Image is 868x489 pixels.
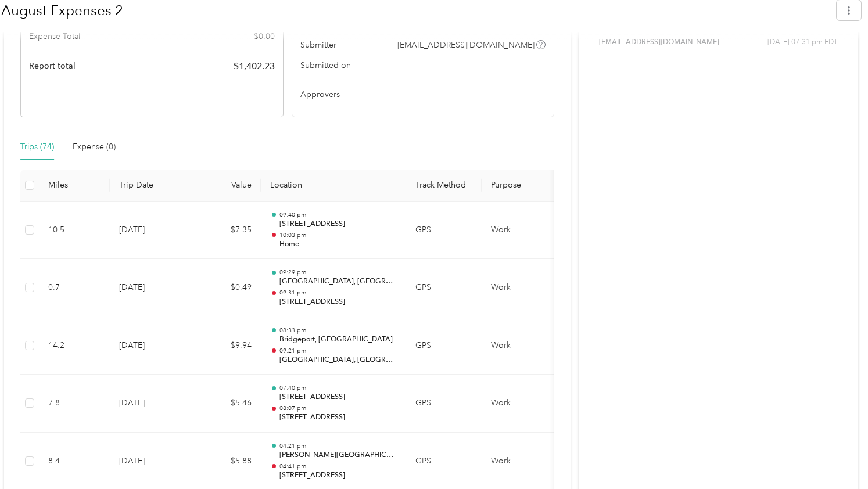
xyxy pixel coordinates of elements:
[20,141,54,153] div: Trips (74)
[279,211,397,219] p: 09:40 pm
[406,170,482,202] th: Track Method
[279,347,397,355] p: 09:21 pm
[406,202,482,260] td: GPS
[599,37,719,48] span: [EMAIL_ADDRESS][DOMAIN_NAME]
[300,39,336,51] span: Submitter
[482,375,569,433] td: Work
[406,317,482,375] td: GPS
[482,259,569,317] td: Work
[191,259,261,317] td: $0.49
[261,170,406,202] th: Location
[39,202,110,260] td: 10.5
[110,317,191,375] td: [DATE]
[29,60,76,72] span: Report total
[482,202,569,260] td: Work
[39,259,110,317] td: 0.7
[406,259,482,317] td: GPS
[279,392,397,402] p: [STREET_ADDRESS]
[482,317,569,375] td: Work
[110,202,191,260] td: [DATE]
[39,170,110,202] th: Miles
[279,239,397,250] p: Home
[279,384,397,392] p: 07:40 pm
[397,39,535,51] span: [EMAIL_ADDRESS][DOMAIN_NAME]
[279,412,397,423] p: [STREET_ADDRESS]
[300,88,340,100] span: Approvers
[39,375,110,433] td: 7.8
[300,59,351,71] span: Submitted on
[279,326,397,335] p: 08:33 pm
[406,375,482,433] td: GPS
[73,141,116,153] div: Expense (0)
[39,317,110,375] td: 14.2
[110,259,191,317] td: [DATE]
[279,355,397,365] p: [GEOGRAPHIC_DATA], [GEOGRAPHIC_DATA]
[482,170,569,202] th: Purpose
[543,59,546,71] span: -
[191,170,261,202] th: Value
[191,202,261,260] td: $7.35
[279,297,397,307] p: [STREET_ADDRESS]
[279,404,397,412] p: 08:07 pm
[279,470,397,481] p: [STREET_ADDRESS]
[279,462,397,470] p: 04:41 pm
[279,276,397,287] p: [GEOGRAPHIC_DATA], [GEOGRAPHIC_DATA]
[279,450,397,461] p: [PERSON_NAME][GEOGRAPHIC_DATA], [GEOGRAPHIC_DATA]
[191,317,261,375] td: $9.94
[279,219,397,229] p: [STREET_ADDRESS]
[110,375,191,433] td: [DATE]
[279,231,397,239] p: 10:03 pm
[110,170,191,202] th: Trip Date
[279,442,397,450] p: 04:21 pm
[279,289,397,297] p: 09:31 pm
[279,335,397,345] p: Bridgeport, [GEOGRAPHIC_DATA]
[234,59,275,73] span: $ 1,402.23
[191,375,261,433] td: $5.46
[279,268,397,276] p: 09:29 pm
[767,37,838,48] span: [DATE] 07:31 pm EDT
